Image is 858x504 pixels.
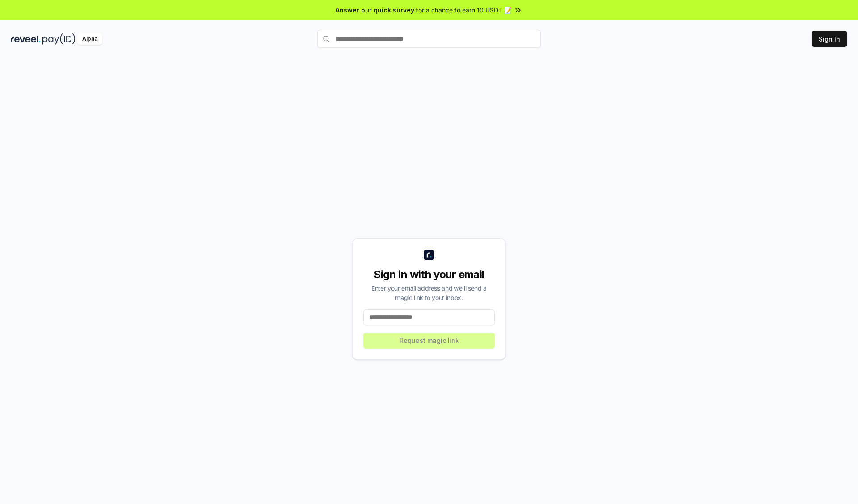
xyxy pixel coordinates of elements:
div: Alpha [77,33,102,45]
span: Answer our quick survey [336,5,414,15]
button: Sign In [812,31,847,47]
div: Enter your email address and we’ll send a magic link to your inbox. [363,283,495,302]
div: Sign in with your email [363,267,495,282]
img: logo_small [424,250,434,260]
img: reveel_dark [11,33,41,45]
img: pay_id [42,33,76,45]
span: for a chance to earn 10 USDT 📝 [416,5,512,15]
